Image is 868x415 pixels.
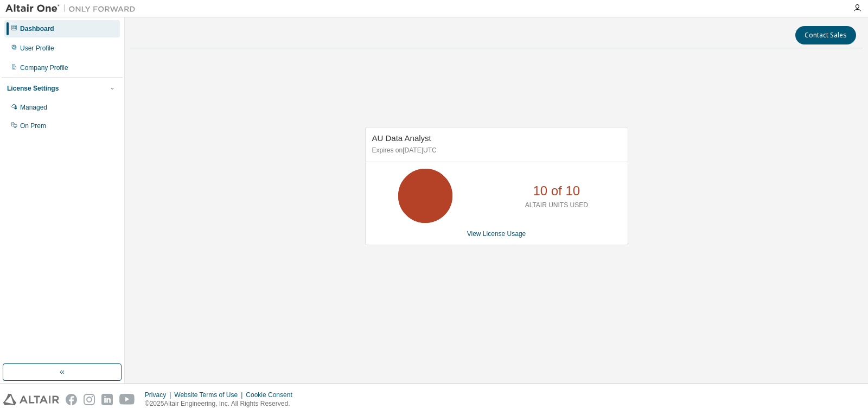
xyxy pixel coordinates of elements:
div: Dashboard [20,24,54,33]
div: Privacy [145,391,174,399]
div: User Profile [20,44,54,53]
div: Company Profile [20,63,68,72]
img: Altair One [5,3,141,14]
div: Managed [20,103,47,112]
img: altair_logo.svg [3,394,59,405]
span: AU Data Analyst [372,133,431,143]
div: Cookie Consent [246,391,298,399]
button: Contact Sales [795,26,856,44]
img: instagram.svg [84,394,95,405]
div: On Prem [20,122,46,130]
a: View License Usage [467,230,526,238]
p: Expires on [DATE] UTC [372,146,618,155]
img: facebook.svg [66,394,77,405]
p: © 2025 Altair Engineering, Inc. All Rights Reserved. [145,399,299,408]
p: 10 of 10 [533,182,580,200]
img: linkedin.svg [101,394,113,405]
img: youtube.svg [119,394,135,405]
p: ALTAIR UNITS USED [525,201,588,210]
div: Website Terms of Use [174,391,246,399]
div: License Settings [7,84,59,93]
